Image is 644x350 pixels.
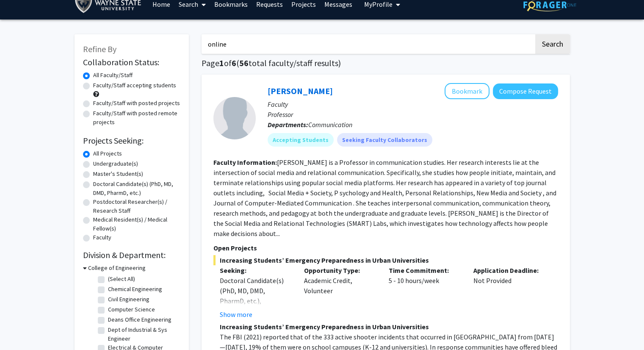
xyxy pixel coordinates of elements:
[213,158,277,167] b: Faculty Information:
[93,109,180,127] label: Faculty/Staff with posted remote projects
[93,197,180,215] label: Postdoctoral Researcher(s) / Research Staff
[220,322,429,331] strong: Increasing Students’ Emergency Preparedness in Urban Universities
[202,34,534,54] input: Search Keywords
[268,109,558,119] p: Professor
[108,295,149,304] label: Civil Engineering
[93,149,122,158] label: All Projects
[202,58,570,68] h1: Page of ( total faculty/staff results)
[337,133,432,147] mat-chip: Seeking Faculty Collaborators
[108,285,162,294] label: Chemical Engineering
[220,265,292,275] p: Seeking:
[298,265,382,319] div: Academic Credit, Volunteer
[268,99,558,109] p: Faculty
[219,58,224,68] span: 1
[467,265,552,319] div: Not Provided
[268,120,308,129] b: Departments:
[93,159,138,168] label: Undergraduate(s)
[93,81,176,90] label: Faculty/Staff accepting students
[220,275,292,336] div: Doctoral Candidate(s) (PhD, MD, DMD, PharmD, etc.), Postdoctoral Researcher(s) / Research Staff, ...
[239,58,249,68] span: 56
[493,83,558,99] button: Compose Request to Stephanie Tong
[382,265,467,319] div: 5 - 10 hours/week
[93,233,111,242] label: Faculty
[232,58,236,68] span: 6
[93,71,133,80] label: All Faculty/Staff
[93,215,180,233] label: Medical Resident(s) / Medical Fellow(s)
[83,136,180,146] h2: Projects Seeking:
[83,57,180,67] h2: Collaboration Status:
[83,250,180,260] h2: Division & Department:
[108,325,178,343] label: Dept of Industrial & Sys Engineer
[213,158,558,238] fg-read-more: [PERSON_NAME] is a Professor in communication studies. Her research interests lie at the intersec...
[93,180,180,197] label: Doctoral Candidate(s) (PhD, MD, DMD, PharmD, etc.)
[389,265,461,275] p: Time Commitment:
[6,312,36,344] iframe: Chat
[93,99,180,108] label: Faculty/Staff with posted projects
[108,315,171,324] label: Deans Office Engineering
[268,86,333,96] a: [PERSON_NAME]
[108,305,155,314] label: Computer Science
[304,265,376,275] p: Opportunity Type:
[83,44,116,54] span: Refine By
[220,309,252,319] button: Show more
[308,120,352,129] span: Communication
[268,133,334,147] mat-chip: Accepting Students
[88,264,146,272] h3: College of Engineering
[213,243,558,253] p: Open Projects
[473,265,545,275] p: Application Deadline:
[93,169,143,178] label: Master's Student(s)
[213,255,558,265] span: Increasing Students’ Emergency Preparedness in Urban Universities
[445,83,489,99] button: Add Stephanie Tong to Bookmarks
[535,34,570,54] button: Search
[108,275,135,283] label: (Select All)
